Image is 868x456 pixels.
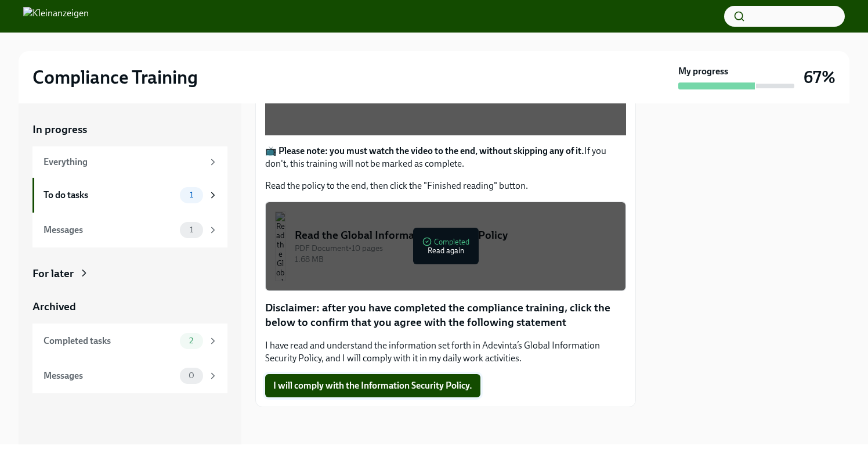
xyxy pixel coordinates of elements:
span: 2 [182,336,200,345]
img: Read the Global Information Security Policy [275,211,285,281]
img: Kleinanzeigen [23,7,89,26]
div: 1.68 MB [295,254,616,265]
div: To do tasks [44,189,175,202]
a: For later [32,266,227,281]
span: 1 [183,191,200,199]
span: 0 [182,371,201,380]
a: Messages1 [32,213,227,247]
div: PDF Document • 10 pages [295,243,616,254]
p: I have read and understand the information set forth in Adevinta’s Global Information Security Po... [265,339,626,365]
div: Everything [44,156,203,168]
p: If you don't, this training will not be marked as complete. [265,145,626,170]
button: I will comply with the Information Security Policy. [265,374,480,397]
h2: Compliance Training [32,66,198,89]
span: 1 [183,225,200,234]
strong: My progress [678,65,728,78]
div: Messages [44,224,175,236]
strong: 📺 Please note: you must watch the video to the end, without skipping any of it. [265,145,584,156]
div: Read the Global Information Security Policy [295,228,616,243]
h3: 67% [804,67,836,88]
a: Messages0 [32,358,227,393]
a: Completed tasks2 [32,324,227,358]
p: Read the policy to the end, then click the "Finished reading" button. [265,179,626,192]
div: For later [32,266,74,281]
p: Disclaimer: after you have completed the compliance training, click the below to confirm that you... [265,300,626,330]
a: Everything [32,146,227,178]
div: Messages [44,369,175,382]
div: Completed tasks [44,335,175,347]
a: Archived [32,299,227,314]
a: In progress [32,122,227,137]
a: To do tasks1 [32,178,227,213]
button: Read the Global Information Security PolicyPDF Document•10 pages1.68 MBCompletedRead again [265,202,626,291]
span: I will comply with the Information Security Policy. [273,380,472,392]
